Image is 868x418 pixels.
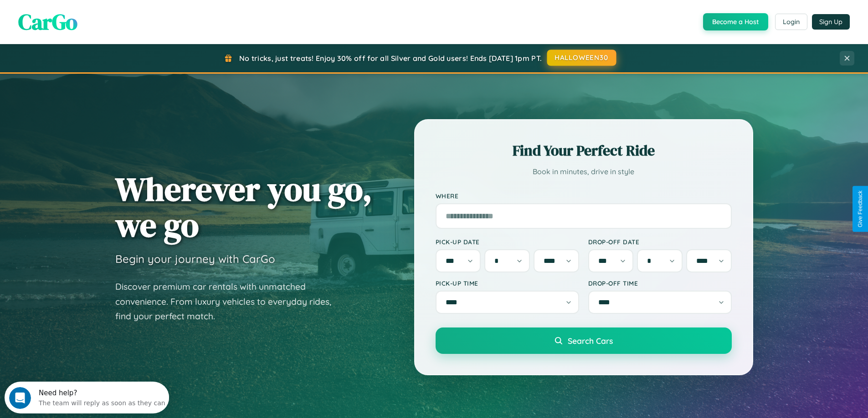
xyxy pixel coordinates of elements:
[436,279,579,287] label: Pick-up Time
[588,279,732,287] label: Drop-off Time
[18,7,77,37] span: CarGo
[703,13,768,30] button: Become a Host
[34,8,161,15] div: Need help?
[34,15,161,25] div: The team will reply as soon as they can
[436,327,732,354] button: Search Cars
[9,387,31,409] iframe: Intercom live chat
[115,279,343,324] p: Discover premium car rentals with unmatched convenience. From luxury vehicles to everyday rides, ...
[547,50,616,66] button: HALLOWEEN30
[436,165,732,178] p: Book in minutes, drive in style
[436,238,579,246] label: Pick-up Date
[568,336,613,346] span: Search Cars
[812,14,850,30] button: Sign Up
[857,191,863,227] div: Give Feedback
[436,141,732,161] h2: Find Your Perfect Ride
[5,382,169,413] iframe: Intercom live chat discovery launcher
[775,14,807,30] button: Login
[4,4,169,29] div: Open Intercom Messenger
[115,252,275,266] h3: Begin your journey with CarGo
[588,238,732,246] label: Drop-off Date
[115,171,372,243] h1: Wherever you go, we go
[239,54,542,63] span: No tricks, just treats! Enjoy 30% off for all Silver and Gold users! Ends [DATE] 1pm PT.
[436,192,732,200] label: Where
